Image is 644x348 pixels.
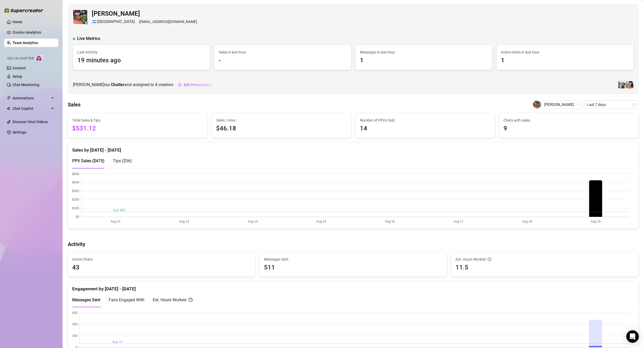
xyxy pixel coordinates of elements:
span: Izzy AI Chatter [7,56,34,61]
span: Chat Copilot [13,104,50,113]
div: Est. Hours Worked [456,256,634,262]
span: [PERSON_NAME] [92,9,197,19]
a: Team Analytics [13,41,38,45]
span: 🇮🇱 [92,19,97,25]
a: Content [13,66,26,70]
div: Sales by [DATE] - [DATE] [72,142,634,154]
div: Open Intercom Messenger [626,330,639,343]
span: 9 [504,124,634,134]
span: thunderbolt [7,96,11,100]
span: 1 [360,56,488,65]
div: [EMAIL_ADDRESS][DOMAIN_NAME] [92,19,197,25]
span: Sales / Hour [216,117,347,123]
span: Last 7 days [587,101,636,109]
img: Elay Amram [73,10,87,24]
span: Active Chats [72,256,251,262]
span: Edit Permissions [184,83,212,87]
span: Last Activity [77,49,206,55]
div: Engagement by [DATE] - [DATE] [72,281,634,292]
span: [PERSON_NAME] is a and assigned to creators [73,81,173,88]
span: Tips ( $56 ) [113,158,132,163]
span: Messages Sent [264,256,443,262]
span: setting [178,83,182,87]
a: Creator Analytics [13,28,54,37]
a: Setup [13,74,22,79]
span: Elay Amram [544,101,579,109]
span: 4 [155,82,157,87]
span: question-circle [488,256,491,262]
b: Chatter [111,82,125,87]
a: Settings [13,130,26,134]
span: Chats with sales [504,117,634,123]
span: 43 [72,263,251,273]
span: 19 minutes ago [77,56,206,65]
a: Discover Viral Videos [13,120,48,124]
span: Live Metrics [77,35,100,42]
span: $46.18 [216,124,347,134]
span: Number of PPVs Sold [360,117,491,123]
span: Sales in last hour [219,49,347,55]
span: - [219,56,347,65]
span: PPV Sales ( $475 ) [72,158,105,163]
span: [GEOGRAPHIC_DATA] [97,19,135,25]
h4: Activity [68,241,639,248]
span: Messages in last hour [360,49,488,55]
img: Babydanix [626,81,633,88]
span: 11.5 [456,263,634,273]
a: Home [13,20,22,24]
button: Edit Permissions [178,81,212,89]
img: Chat Copilot [7,107,10,110]
div: z [85,21,88,25]
span: Active chats in last hour [501,49,629,55]
span: 511 [264,263,443,273]
span: 14 [360,124,491,134]
div: Est. Hours Worked [153,297,193,303]
img: logo-BBDzfeDw.svg [4,8,43,13]
span: $531.12 [72,124,203,134]
h4: Sales [68,101,81,108]
a: Chat Monitoring [13,83,39,87]
span: question-circle [188,297,193,303]
img: AI Chatter [36,54,44,62]
span: Automations [13,94,50,102]
img: Elay Amram [533,101,541,109]
span: Fans Engaged With [109,297,144,302]
img: SivanSecret [618,81,625,88]
span: Total Sales & Tips [72,117,203,123]
span: 1 [501,56,629,65]
span: calendar [633,103,636,106]
span: Messages Sent [72,297,100,302]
